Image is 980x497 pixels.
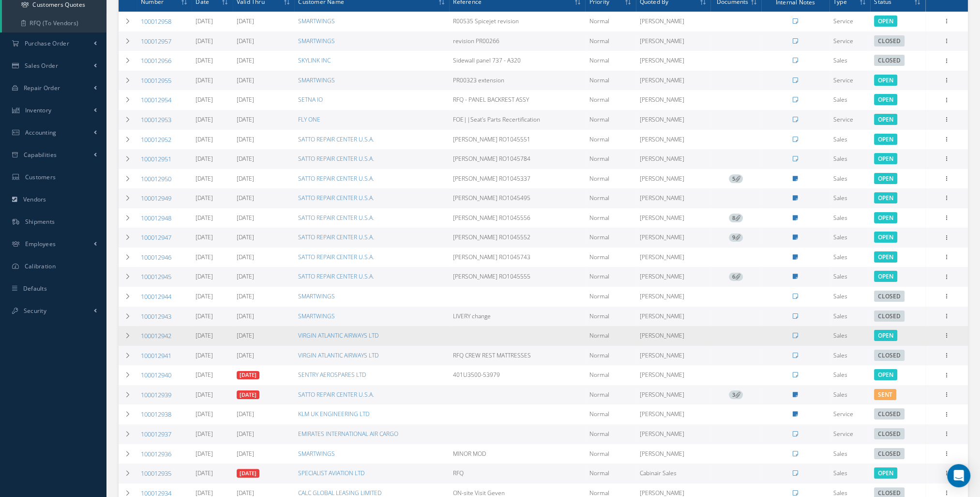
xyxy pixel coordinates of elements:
span: Click to change it [874,55,905,66]
a: [DATE] [237,135,254,143]
a: [DATE] [237,469,259,478]
a: [DATE] [237,214,254,222]
td: [DATE] [192,326,232,346]
a: SATTO REPAIR CENTER U.S.A. [298,214,374,222]
td: [DATE] [192,208,232,228]
a: [DATE] [237,272,254,280]
td: Normal [585,248,635,267]
a: SATTO REPAIR CENTER U.S.A. [298,272,374,280]
td: [PERSON_NAME] RO1045556 [449,208,585,228]
a: [DATE] [237,489,254,497]
a: [DATE] [237,450,254,458]
a: 100012944 [141,292,171,301]
a: [DATE] [237,76,254,84]
span: Defaults [23,284,47,293]
td: [DATE] [192,424,232,444]
a: SMARTWINGS [298,76,335,84]
span: Inventory [25,106,52,114]
span: Sales [833,390,847,399]
a: 3 [729,390,743,399]
td: [PERSON_NAME] [636,51,711,71]
span: Service [833,115,853,124]
span: Click to change it [874,408,905,419]
a: [DATE] [237,331,254,340]
span: Click to change it [874,114,897,125]
span: Service [833,17,853,25]
div: Open Intercom Messenger [947,464,970,487]
span: Capabilities [24,151,57,159]
td: [PERSON_NAME] RO1045495 [449,188,585,208]
td: [PERSON_NAME] [636,267,711,287]
td: [PERSON_NAME] [636,424,711,444]
span: Click to change it [874,330,897,341]
td: [DATE] [192,464,232,483]
td: [DATE] [192,248,232,267]
a: 9 [729,233,743,241]
span: Service [833,430,853,438]
td: Sidewall panel 737 - A320 [449,51,585,71]
a: [DATE] [237,312,254,320]
a: FLY ONE [298,115,320,124]
a: KLM UK ENGINEERING LTD [298,410,369,418]
a: 100012952 [141,135,171,144]
a: 100012940 [141,371,171,379]
span: Service [833,76,853,84]
span: Sales [833,214,847,222]
a: SMARTWINGS [298,450,335,458]
span: Click to change it [874,212,897,223]
a: [DATE] [237,390,259,399]
a: CALC GLOBAL LEASING LIMITED [298,489,381,497]
span: Sales [833,253,847,261]
span: Sales [833,351,847,359]
span: Customers [25,173,56,181]
td: Normal [585,110,635,130]
span: Service [833,410,853,418]
a: SMARTWINGS [298,292,335,300]
td: RFQ CREW REST MATTRESSES [449,346,585,366]
td: [PERSON_NAME] [636,71,711,91]
td: [DATE] [192,31,232,51]
td: [PERSON_NAME] [636,169,711,189]
span: Sales [833,312,847,320]
td: [DATE] [192,365,232,385]
a: 100012945 [141,272,171,281]
a: EMIRATES INTERNATIONAL AIR CARGO [298,430,398,438]
td: [PERSON_NAME] [636,404,711,424]
a: 100012950 [141,174,171,183]
span: Click to change it [874,271,897,282]
td: Normal [585,424,635,444]
a: SENTRY AEROSPARES LTD [298,371,366,379]
a: 5 [729,174,743,183]
td: Normal [585,385,635,405]
td: [PERSON_NAME] RO1045555 [449,267,585,287]
td: R00535 Spicejet revision [449,12,585,31]
td: [DATE] [192,51,232,71]
td: [PERSON_NAME] RO1045743 [449,248,585,267]
a: [DATE] [237,194,254,202]
td: [PERSON_NAME] RO1045784 [449,149,585,169]
span: Click to change it [874,134,897,145]
td: Cabinair Sales [636,464,711,483]
a: SATTO REPAIR CENTER U.S.A. [298,233,374,241]
span: 6 [729,273,743,281]
span: Sales [833,174,847,183]
span: Click to change it [874,350,905,361]
td: [DATE] [192,188,232,208]
span: Click to change it [874,448,905,459]
span: Click to change it [874,369,897,380]
td: [DATE] [192,130,232,150]
a: 100012949 [141,194,171,202]
td: Normal [585,169,635,189]
span: Sales [833,56,847,64]
td: [PERSON_NAME] [636,228,711,248]
span: Calibration [25,262,56,270]
span: Click to change it [874,291,905,302]
td: [PERSON_NAME] RO1045552 [449,228,585,248]
span: Security [24,307,46,315]
td: [DATE] [192,444,232,464]
td: [PERSON_NAME] RO1045551 [449,130,585,150]
a: 100012937 [141,430,171,438]
span: Click to change it [874,35,905,47]
span: Click to change it [874,311,905,322]
a: SATTO REPAIR CENTER U.S.A. [298,253,374,261]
